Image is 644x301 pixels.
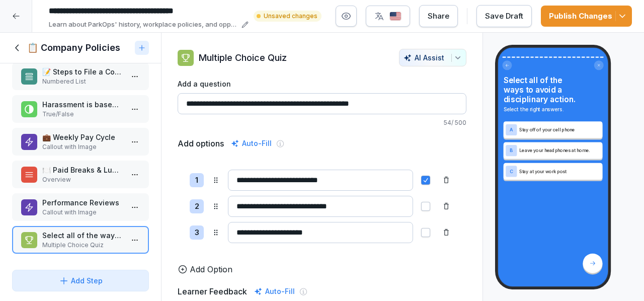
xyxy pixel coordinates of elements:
[252,285,297,297] div: Auto-Fill
[519,147,600,154] p: Leave your headphones at home.
[12,270,149,291] button: Add Step
[12,95,149,123] div: Harassment is based on how it is received, not just how it is intended.True/False
[476,5,532,27] button: Save Draft
[59,275,103,286] div: Add Step
[178,79,466,89] label: Add a question
[42,208,123,217] p: Callout with Image
[42,132,123,142] p: 💼 Weekly Pay Cycle
[12,161,149,188] div: 🍽️ Paid Breaks & LunchesOverview
[42,230,123,241] p: Select all of the ways to avoid a disciplinary action.
[12,193,149,221] div: Performance ReviewsCallout with Image
[541,6,632,27] button: Publish Changes
[389,12,401,21] img: us.svg
[12,62,149,90] div: 📝 Steps to File a ComplaintNumbered List
[485,11,523,22] div: Save Draft
[178,285,247,297] h5: Learner Feedback
[428,11,449,22] div: Share
[42,142,123,152] p: Callout with Image
[42,66,123,77] p: 📝 Steps to File a Complaint
[49,20,238,30] p: Learn about ParkOps' history, workplace policies, and opportunities for growth. This course cover...
[42,165,123,175] p: 🍽️ Paid Breaks & Lunches
[178,137,224,149] h5: Add options
[399,49,466,66] button: AI Assist
[42,99,123,110] p: Harassment is based on how it is received, not just how it is intended.
[27,42,120,54] h1: 📋 Company Policies
[404,53,462,62] div: AI Assist
[195,227,199,239] p: 3
[519,168,600,175] p: Stay at your work post
[195,175,198,186] p: 1
[510,127,513,132] p: A
[12,226,149,254] div: Select all of the ways to avoid a disciplinary action.Multiple Choice Quiz
[264,12,317,21] p: Unsaved changes
[42,110,123,119] p: True/False
[510,169,513,174] p: C
[42,241,123,250] p: Multiple Choice Quiz
[42,197,123,208] p: Performance Reviews
[504,105,603,113] p: Select the right answers.
[42,77,123,86] p: Numbered List
[510,148,513,153] p: B
[199,51,287,64] p: Multiple Choice Quiz
[195,201,199,212] p: 2
[12,128,149,156] div: 💼 Weekly Pay CycleCallout with Image
[178,118,466,127] p: 54 / 500
[229,137,274,149] div: Auto-Fill
[549,11,624,22] div: Publish Changes
[42,175,123,184] p: Overview
[190,263,232,275] p: Add Option
[504,76,603,104] h4: Select all of the ways to avoid a disciplinary action.
[419,5,458,27] button: Share
[519,126,600,133] p: Stay off of your cell phone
